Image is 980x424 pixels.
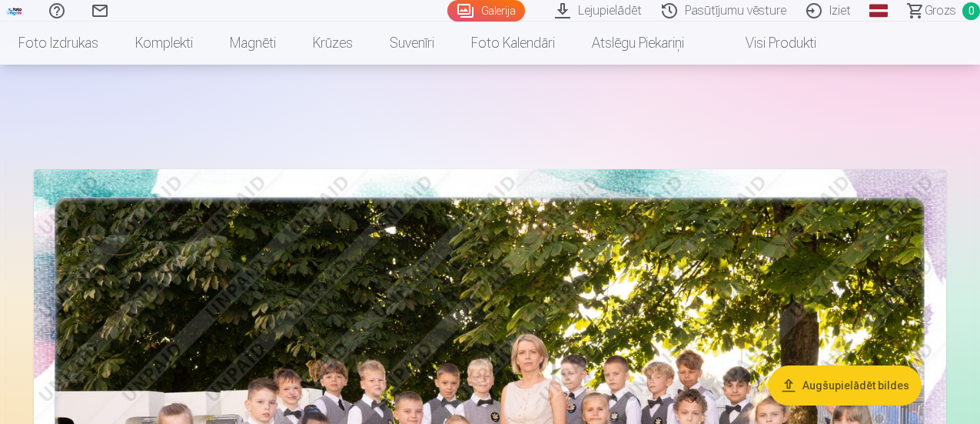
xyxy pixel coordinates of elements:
a: Krūzes [294,22,371,65]
button: Augšupielādēt bildes [769,366,922,406]
a: Komplekti [117,22,211,65]
a: Foto kalendāri [453,22,573,65]
a: Visi produkti [703,22,835,65]
span: Grozs [925,2,956,20]
a: Suvenīri [371,22,453,65]
a: Atslēgu piekariņi [573,22,703,65]
span: 0 [962,2,980,20]
a: Magnēti [211,22,294,65]
img: /fa1 [6,6,23,15]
